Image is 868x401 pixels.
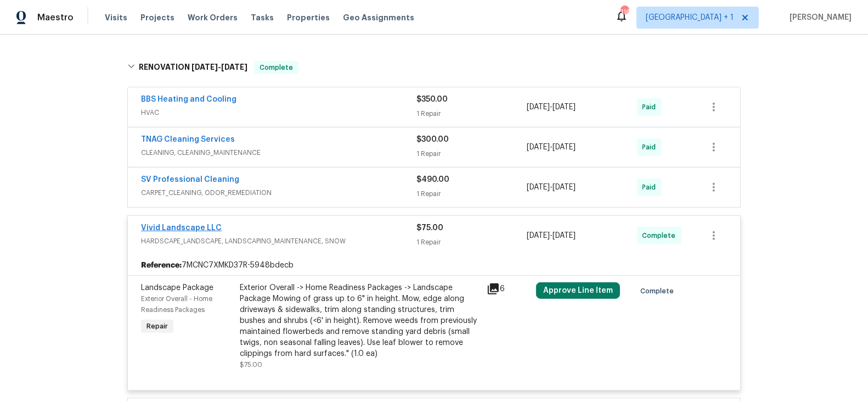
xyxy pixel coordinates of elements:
[105,12,127,23] span: Visits
[527,143,550,151] span: [DATE]
[527,103,550,111] span: [DATE]
[416,108,527,119] div: 1 Repair
[487,282,529,296] div: 6
[536,282,620,299] button: Approve Line Item
[128,255,740,275] div: 7MCNC7XMKD37R-5948bdecb
[287,12,330,23] span: Properties
[251,14,274,21] span: Tasks
[240,282,480,359] div: Exterior Overall -> Home Readiness Packages -> Landscape Package Mowing of grass up to 6" in heig...
[642,230,680,241] span: Complete
[642,142,661,153] span: Paid
[141,296,212,313] span: Exterior Overall - Home Readiness Packages
[37,12,74,23] span: Maestro
[191,63,247,71] span: -
[141,224,222,232] a: Vivid Landscape LLC
[527,232,550,240] span: [DATE]
[343,12,414,23] span: Geo Assignments
[416,237,527,248] div: 1 Repair
[141,236,416,247] span: HARDSCAPE_LANDSCAPE, LANDSCAPING_MAINTENANCE, SNOW
[221,63,247,71] span: [DATE]
[416,148,527,159] div: 1 Repair
[416,224,443,232] span: $75.00
[240,361,262,368] span: $75.00
[527,142,576,153] span: -
[416,176,449,183] span: $490.00
[527,182,576,193] span: -
[642,102,661,113] span: Paid
[416,96,448,103] span: $350.00
[255,62,297,73] span: Complete
[553,103,576,111] span: [DATE]
[527,183,550,191] span: [DATE]
[141,187,416,198] span: CARPET_CLEANING, ODOR_REMEDIATION
[646,12,734,23] span: [GEOGRAPHIC_DATA] + 1
[553,143,576,151] span: [DATE]
[191,63,218,71] span: [DATE]
[553,183,576,191] span: [DATE]
[527,102,576,113] span: -
[188,12,238,23] span: Work Orders
[621,7,628,18] div: 116
[416,136,449,143] span: $300.00
[642,182,661,193] span: Paid
[142,321,172,332] span: Repair
[141,107,416,118] span: HVAC
[140,12,174,23] span: Projects
[785,12,852,23] span: [PERSON_NAME]
[640,286,678,297] span: Complete
[139,61,247,74] h6: RENOVATION
[141,176,239,183] a: SV Professional Cleaning
[141,136,235,143] a: TNAG Cleaning Services
[124,50,744,85] div: RENOVATION [DATE]-[DATE]Complete
[553,232,576,240] span: [DATE]
[416,188,527,199] div: 1 Repair
[527,230,576,241] span: -
[141,96,236,103] a: BBS Heating and Cooling
[141,147,416,158] span: CLEANING, CLEANING_MAINTENANCE
[141,284,213,292] span: Landscape Package
[141,260,182,271] b: Reference:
